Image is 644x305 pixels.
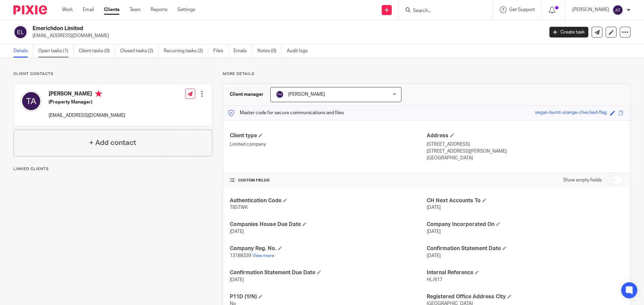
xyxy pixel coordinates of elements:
[13,5,47,14] img: Pixie
[427,148,624,155] p: [STREET_ADDRESS][PERSON_NAME]
[427,293,624,300] h4: Registered Office Address City
[230,253,251,258] span: 13188339
[13,166,212,172] p: Linked clients
[83,6,94,13] a: Email
[230,197,427,204] h4: Authentication Code
[252,253,274,258] a: View more
[177,6,195,13] a: Settings
[287,45,313,58] a: Audit logs
[230,178,427,183] h4: CUSTOM FIELDS
[151,6,167,13] a: Reports
[563,177,602,183] label: Show empty fields
[612,5,623,15] img: svg%3E
[572,6,609,13] p: [PERSON_NAME]
[509,7,535,12] span: Get Support
[412,8,473,14] input: Search
[95,90,102,97] i: Primary
[129,6,141,13] a: Team
[38,45,74,58] a: Open tasks (1)
[427,269,624,276] h4: Internal Reference
[427,132,624,139] h4: Address
[257,45,282,58] a: Notes (0)
[164,45,208,58] a: Recurring tasks (2)
[13,25,28,39] img: svg%3E
[230,221,427,228] h4: Companies House Due Date
[427,229,441,234] span: [DATE]
[49,90,125,99] h4: [PERSON_NAME]
[230,278,244,282] span: [DATE]
[427,197,624,204] h4: CH Next Accounts To
[49,112,125,119] p: [EMAIL_ADDRESS][DOMAIN_NAME]
[427,245,624,252] h4: Confirmation Statement Date
[13,45,33,58] a: Details
[230,141,427,148] p: Limited company
[20,90,42,112] img: svg%3E
[13,71,212,77] p: Client contacts
[89,138,136,148] h4: + Add contact
[276,90,284,98] img: svg%3E
[549,27,588,37] a: Create task
[427,221,624,228] h4: Company Incorporated On
[49,99,125,105] h5: (Property Manager)
[230,205,248,210] span: T85TWK
[427,155,624,161] p: [GEOGRAPHIC_DATA]
[427,205,441,210] span: [DATE]
[230,269,427,276] h4: Confirmation Statement Due Date
[79,45,115,58] a: Client tasks (0)
[213,45,228,58] a: Files
[33,32,539,39] p: [EMAIL_ADDRESS][DOMAIN_NAME]
[62,6,73,13] a: Work
[535,109,607,117] div: vegan-burnt-orange-checked-flag
[230,91,264,98] h3: Client manager
[228,109,344,116] p: Master code for secure communications and files
[230,229,244,234] span: [DATE]
[233,45,252,58] a: Emails
[230,132,427,139] h4: Client type
[223,71,631,77] p: More details
[33,25,438,32] h2: Emerichdon Limited
[427,253,441,258] span: [DATE]
[288,92,325,97] span: [PERSON_NAME]
[230,293,427,300] h4: P11D (Y/N)
[427,141,624,148] p: [STREET_ADDRESS]
[120,45,159,58] a: Closed tasks (2)
[427,278,442,282] span: HL/917
[104,6,119,13] a: Clients
[230,245,427,252] h4: Company Reg. No.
